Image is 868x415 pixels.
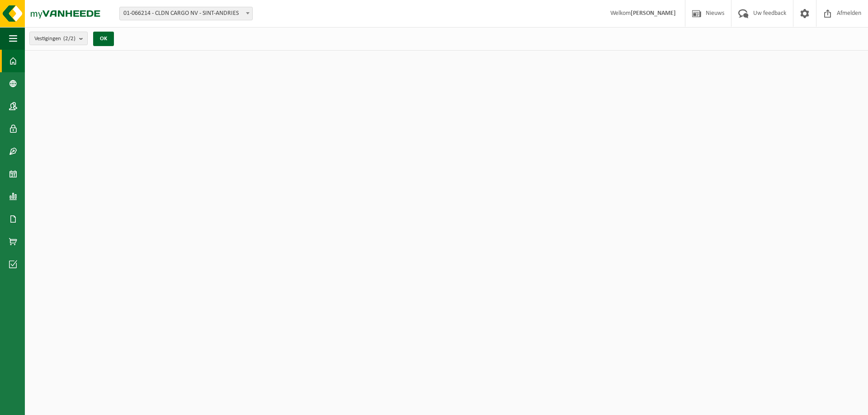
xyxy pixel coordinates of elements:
[34,32,75,46] span: Vestigingen
[29,32,88,45] button: Vestigingen(2/2)
[120,7,252,20] span: 01-066214 - CLDN CARGO NV - SINT-ANDRIES
[631,10,676,17] strong: [PERSON_NAME]
[93,32,114,46] button: OK
[63,36,75,42] count: (2/2)
[119,7,253,20] span: 01-066214 - CLDN CARGO NV - SINT-ANDRIES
